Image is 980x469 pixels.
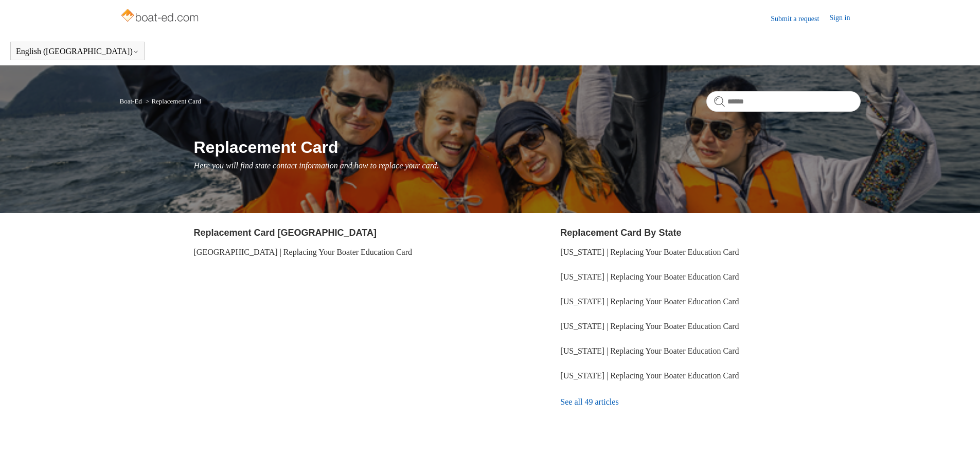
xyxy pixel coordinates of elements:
a: [US_STATE] | Replacing Your Boater Education Card [560,248,739,256]
a: [US_STATE] | Replacing Your Boater Education Card [560,322,739,331]
input: Search [706,91,861,112]
a: [US_STATE] | Replacing Your Boater Education Card [560,297,739,306]
a: Sign in [829,12,860,25]
a: [US_STATE] | Replacing Your Boater Education Card [560,272,739,281]
a: Boat-Ed [120,97,142,105]
a: [US_STATE] | Replacing Your Boater Education Card [560,346,739,355]
a: See all 49 articles [560,388,860,416]
a: Replacement Card By State [560,228,681,238]
h1: Replacement Card [194,135,861,160]
p: Here you will find state contact information and how to replace your card. [194,160,861,172]
button: English ([GEOGRAPHIC_DATA]) [16,47,139,56]
a: Submit a request [771,13,829,24]
a: Replacement Card [GEOGRAPHIC_DATA] [194,228,377,238]
li: Replacement Card [144,97,201,105]
img: Boat-Ed Help Center home page [120,6,202,27]
li: Boat-Ed [120,97,144,105]
a: [GEOGRAPHIC_DATA] | Replacing Your Boater Education Card [194,248,413,256]
a: [US_STATE] | Replacing Your Boater Education Card [560,371,739,380]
